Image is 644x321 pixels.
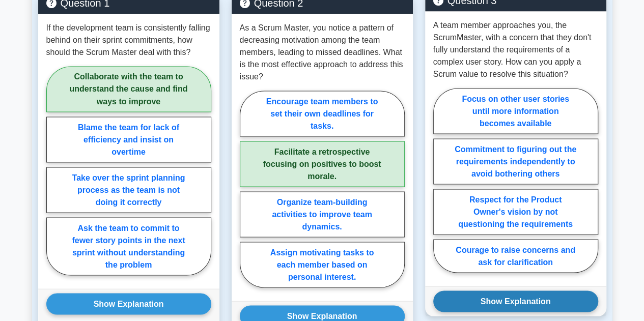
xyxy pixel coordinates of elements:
[240,141,405,187] label: Facilitate a retrospective focusing on positives to boost morale.
[433,189,598,235] label: Respect for the Product Owner's vision by not questioning the requirements
[46,167,211,213] label: Take over the sprint planning process as the team is not doing it correctly
[433,290,598,312] button: Show Explanation
[240,242,405,287] label: Assign motivating tasks to each member based on personal interest.
[240,22,405,83] p: As a Scrum Master, you notice a pattern of decreasing motivation among the team members, leading ...
[46,116,211,162] label: Blame the team for lack of efficiency and insist on overtime
[46,22,211,59] p: If the development team is consistently falling behind on their sprint commitments, how should th...
[46,66,211,112] label: Collaborate with the team to understand the cause and find ways to improve
[46,217,211,275] label: Ask the team to commit to fewer story points in the next sprint without understanding the problem
[433,239,598,273] label: Courage to raise concerns and ask for clarification
[433,138,598,184] label: Commitment to figuring out the requirements independently to avoid bothering others
[240,191,405,237] label: Organize team-building activities to improve team dynamics.
[433,19,598,80] p: A team member approaches you, the ScrumMaster, with a concern that they don't fully understand th...
[240,91,405,136] label: Encourage team members to set their own deadlines for tasks.
[433,88,598,134] label: Focus on other user stories until more information becomes available
[46,293,211,314] button: Show Explanation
